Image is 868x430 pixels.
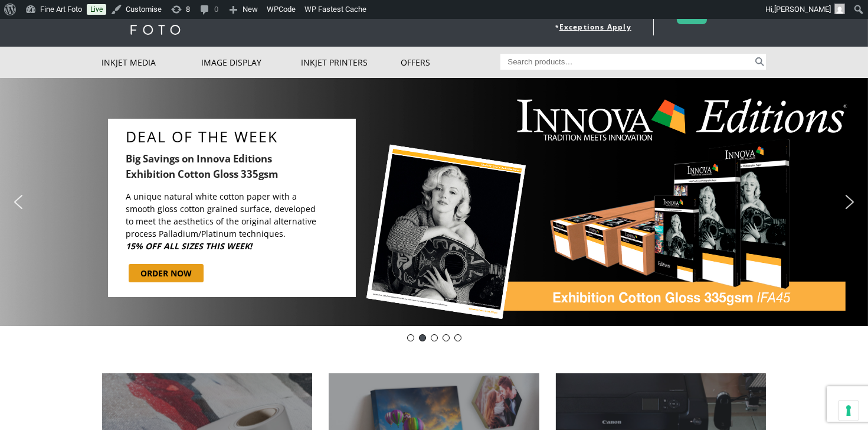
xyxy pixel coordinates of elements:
[753,54,767,70] button: Search
[126,190,320,252] p: A unique natural white cotton paper with a smooth gloss cotton grained surface, developed to meet...
[301,47,401,78] a: Inkjet Printers
[108,119,356,297] div: DEAL OF THE WEEKBig Savings on Innova Editions Exhibition Cotton Gloss 335gsm A unique natural wh...
[9,193,28,211] img: previous arrow
[500,54,753,70] input: Search products…
[419,334,426,341] div: DOTD - Innova Exhibition Cotton Gloss 335gsm - IFA45
[126,152,279,180] b: Big Savings on Innova Editions Exhibition Cotton Gloss 335gsm
[407,334,414,341] div: DOTD- IFA13
[454,334,461,341] div: DOTWEEK- IFA39
[431,334,438,341] div: Innova-general
[774,5,831,14] span: [PERSON_NAME]
[140,267,192,279] div: ORDER NOW
[87,4,106,15] a: Live
[401,47,500,78] a: Offers
[129,264,204,282] a: ORDER NOW
[559,22,631,32] a: Exceptions Apply
[201,47,301,78] a: Image Display
[840,193,859,211] img: next arrow
[838,400,859,421] button: Your consent preferences for tracking technologies
[443,334,450,341] div: pinch book
[405,332,464,344] div: Choose slide to display.
[102,47,202,78] a: Inkjet Media
[126,128,350,145] a: DEAL OF THE WEEK
[126,240,252,252] b: 15% OFF ALL SIZES THIS WEEK!
[102,5,209,35] img: logo-white.svg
